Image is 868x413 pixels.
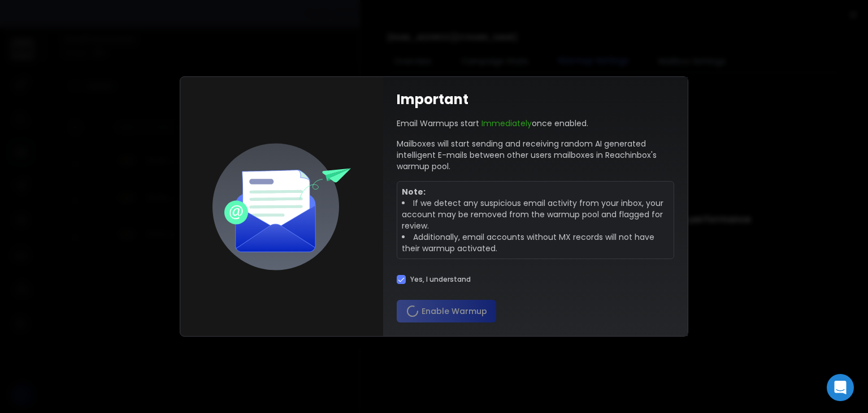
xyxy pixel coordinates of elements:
div: Open Intercom Messenger [827,374,854,401]
p: Note: [402,186,669,197]
h1: Important [397,91,468,109]
p: Email Warmups start once enabled. [397,118,588,129]
span: Immediately [481,118,532,129]
p: Mailboxes will start sending and receiving random AI generated intelligent E-mails between other ... [397,138,674,172]
label: Yes, I understand [410,275,471,284]
li: If we detect any suspicious email activity from your inbox, your account may be removed from the ... [402,197,669,231]
li: Additionally, email accounts without MX records will not have their warmup activated. [402,231,669,254]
